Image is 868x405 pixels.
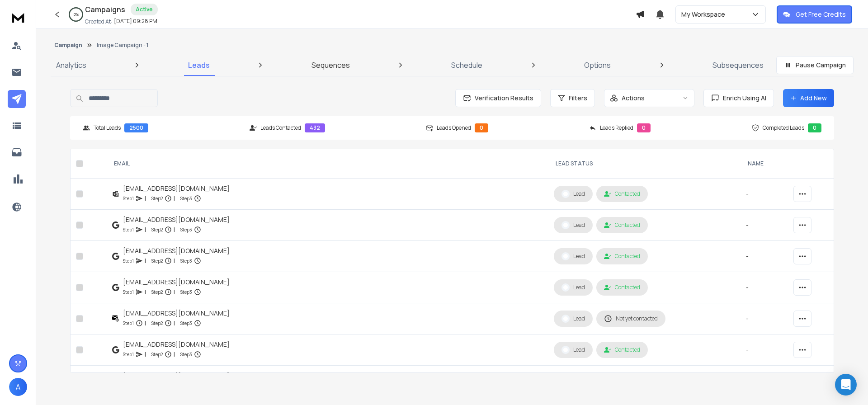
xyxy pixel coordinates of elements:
p: Completed Leads [763,124,804,132]
button: A [9,378,27,396]
button: Add New [783,89,834,107]
p: | [145,256,146,265]
p: Step 1 [123,319,134,328]
p: | [145,225,146,234]
p: Options [584,60,611,71]
p: Step 1 [123,256,134,265]
div: Lead [561,221,585,229]
p: | [145,319,146,328]
div: Contacted [604,253,640,260]
div: 0 [808,123,821,132]
p: Step 3 [180,194,192,203]
p: | [174,194,175,203]
p: Analytics [56,60,86,71]
button: Filters [550,89,595,107]
div: Open Intercom Messenger [835,374,857,396]
a: Schedule [446,54,488,76]
td: - [741,303,788,334]
div: [EMAIL_ADDRESS][DOMAIN_NAME] [123,184,230,193]
div: [EMAIL_ADDRESS][DOMAIN_NAME] [123,371,230,380]
p: Step 2 [151,256,163,265]
p: [DATE] 09:28 PM [114,18,157,25]
div: Not yet contacted [604,315,658,323]
p: Subsequences [712,60,764,71]
span: Filters [569,94,587,103]
p: Step 2 [151,319,163,328]
p: Step 3 [180,225,192,234]
p: My Workspace [681,10,729,19]
div: Lead [561,283,585,292]
div: [EMAIL_ADDRESS][DOMAIN_NAME] [123,278,230,287]
td: - [741,179,788,210]
td: - [741,241,788,272]
p: Step 2 [151,350,163,359]
a: Options [579,54,616,76]
h1: Campaigns [85,4,125,15]
th: EMAIL [107,149,548,179]
td: - [741,210,788,241]
a: Leads [183,54,215,76]
div: 0 [637,123,651,132]
div: 0 [475,123,488,132]
p: | [174,256,175,265]
div: Lead [561,190,585,198]
td: - [741,366,788,397]
p: Step 3 [180,319,192,328]
td: - [741,272,788,303]
p: | [174,287,175,297]
td: - [741,334,788,366]
div: Lead [561,346,585,354]
div: 2500 [124,123,148,132]
p: Schedule [451,60,482,71]
p: Leads Contacted [260,124,301,132]
p: Step 2 [151,225,163,234]
p: Total Leads [94,124,121,132]
p: | [174,319,175,328]
p: Leads [188,60,210,71]
p: | [174,350,175,359]
p: Step 1 [123,287,134,297]
p: 0 % [74,12,79,17]
a: Analytics [51,54,92,76]
button: Get Free Credits [777,5,852,24]
p: Leads Opened [437,124,471,132]
p: Leads Replied [600,124,633,132]
span: Verification Results [471,94,533,103]
p: Created At: [85,18,112,25]
img: logo [9,9,27,26]
div: Contacted [604,221,640,229]
div: [EMAIL_ADDRESS][DOMAIN_NAME] [123,309,230,318]
button: Enrich Using AI [703,89,774,107]
p: | [145,287,146,297]
p: Step 1 [123,350,134,359]
div: Contacted [604,284,640,291]
a: Subsequences [707,54,769,76]
a: Sequences [306,54,355,76]
div: [EMAIL_ADDRESS][DOMAIN_NAME] [123,215,230,224]
span: Enrich Using AI [719,94,766,103]
div: [EMAIL_ADDRESS][DOMAIN_NAME] [123,246,230,255]
div: Contacted [604,346,640,353]
p: Step 1 [123,225,134,234]
div: Active [131,4,158,15]
div: Lead [561,315,585,323]
button: Campaign [54,42,82,49]
p: | [174,225,175,234]
button: Verification Results [455,89,541,107]
p: Step 2 [151,287,163,297]
div: [EMAIL_ADDRESS][DOMAIN_NAME] [123,340,230,349]
div: Contacted [604,190,640,198]
p: Step 3 [180,287,192,297]
p: Step 1 [123,194,134,203]
p: Step 2 [151,194,163,203]
th: LEAD STATUS [548,149,741,179]
p: Actions [622,94,645,103]
th: NAME [741,149,788,179]
p: Step 3 [180,256,192,265]
p: | [145,194,146,203]
p: Get Free Credits [796,10,846,19]
div: 432 [305,123,325,132]
button: Pause Campaign [776,56,854,74]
